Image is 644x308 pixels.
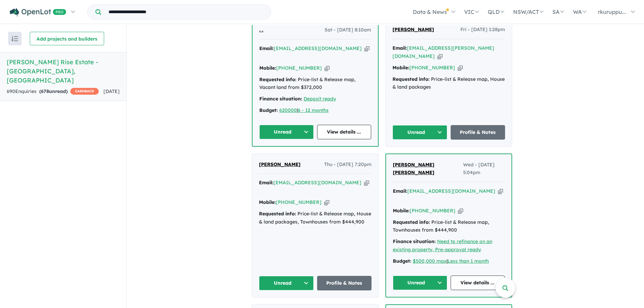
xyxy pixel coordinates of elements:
[458,64,463,71] button: Copy
[7,88,99,96] div: 690 Enquir ies
[392,125,447,140] button: Unread
[463,161,505,177] span: Wed - [DATE] 5:04pm
[392,45,494,59] a: [EMAIL_ADDRESS][PERSON_NAME][DOMAIN_NAME]
[103,88,120,94] span: [DATE]
[364,45,369,52] button: Copy
[413,258,447,264] a: $500,000 max
[392,65,409,71] strong: Mobile:
[324,199,329,206] button: Copy
[393,257,505,265] div: |
[11,36,18,41] img: sort.svg
[259,161,301,167] span: [PERSON_NAME]
[498,188,503,195] button: Copy
[259,26,263,34] a: . .
[276,65,322,71] a: [PHONE_NUMBER]
[393,258,411,264] strong: Budget:
[392,75,505,92] div: Price-list & Release map, House & land packages
[598,8,626,15] span: rkuruppu...
[392,26,434,32] span: [PERSON_NAME]
[393,218,505,235] div: Price-list & Release map, Townhouses from $444,900
[393,162,434,176] span: [PERSON_NAME] [PERSON_NAME]
[393,238,436,244] strong: Finance situation:
[259,211,296,217] strong: Requested info:
[279,107,297,113] a: 620000
[325,65,330,72] button: Copy
[259,276,314,290] button: Unread
[392,45,407,51] strong: Email:
[393,188,407,194] strong: Email:
[273,180,361,186] a: [EMAIL_ADDRESS][DOMAIN_NAME]
[317,125,372,139] a: View details ...
[393,276,447,290] button: Unread
[304,96,336,102] a: Deposit ready
[393,238,492,253] a: Need to refinance on an existing property, Pre-approval ready
[393,219,430,225] strong: Requested info:
[437,53,443,60] button: Copy
[259,76,296,82] strong: Requested info:
[259,161,301,169] a: [PERSON_NAME]
[451,125,505,140] a: Profile & Notes
[460,26,505,34] span: Fri - [DATE] 1:28pm
[259,27,263,33] span: . .
[364,179,369,186] button: Copy
[102,5,269,19] input: Try estate name, suburb, builder or developer
[259,125,314,139] button: Unread
[259,199,276,205] strong: Mobile:
[259,106,371,115] div: |
[259,180,273,186] strong: Email:
[41,88,49,94] span: 678
[10,8,66,17] img: Openlot PRO Logo White
[392,76,430,82] strong: Requested info:
[324,161,372,169] span: Thu - [DATE] 7:20pm
[407,188,495,194] a: [EMAIL_ADDRESS][DOMAIN_NAME]
[458,207,463,214] button: Copy
[276,199,321,205] a: [PHONE_NUMBER]
[274,45,362,51] a: [EMAIL_ADDRESS][DOMAIN_NAME]
[392,26,434,34] a: [PERSON_NAME]
[39,88,68,94] strong: ( unread)
[259,210,372,226] div: Price-list & Release map, House & land packages, Townhouses from $444,900
[317,276,372,290] a: Profile & Notes
[30,32,104,45] button: Add projects and builders
[70,88,99,95] span: CASHBACK
[410,208,455,214] a: [PHONE_NUMBER]
[298,107,329,113] a: 6 - 12 months
[448,258,489,264] a: Less than 1 month
[259,107,278,113] strong: Budget:
[451,276,505,290] a: View details ...
[393,161,463,177] a: [PERSON_NAME] [PERSON_NAME]
[409,65,455,71] a: [PHONE_NUMBER]
[259,45,274,51] strong: Email:
[7,57,120,85] h5: [PERSON_NAME] Rise Estate - [GEOGRAPHIC_DATA] , [GEOGRAPHIC_DATA]
[259,65,276,71] strong: Mobile:
[393,208,410,214] strong: Mobile:
[325,26,371,34] span: Sat - [DATE] 8:10am
[259,76,371,92] div: Price-list & Release map, Vacant land from $372,000
[259,96,302,102] strong: Finance situation:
